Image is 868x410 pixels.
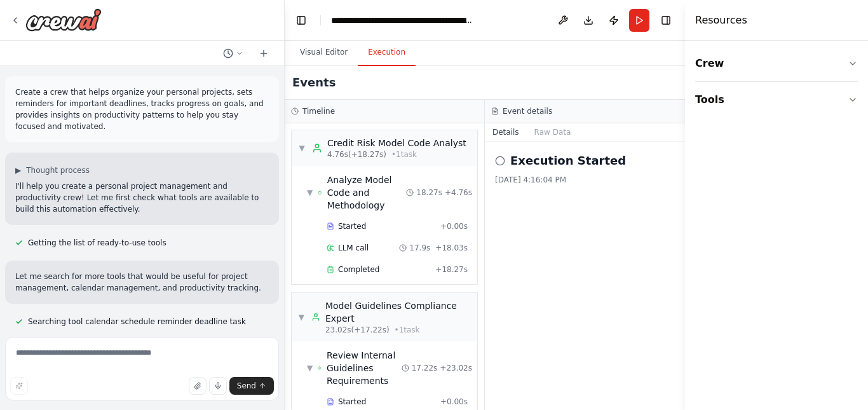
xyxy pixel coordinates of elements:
img: Logo [25,8,102,31]
h2: Events [292,74,336,92]
button: Click to speak your automation idea [209,377,227,395]
button: Crew [695,46,858,81]
h3: Timeline [302,106,335,116]
span: + 0.00s [440,221,468,231]
span: 17.9s [409,243,430,253]
span: • 1 task [395,325,420,335]
span: ▶ [15,165,21,175]
button: Start a new chat [254,46,274,61]
button: Send [229,377,274,395]
span: Started [338,397,366,407]
nav: breadcrumb [331,14,474,27]
button: Execution [358,39,416,66]
span: + 4.76s [445,188,472,198]
button: Hide right sidebar [657,11,675,29]
span: ▼ [307,363,313,373]
button: Improve this prompt [10,377,28,395]
h2: Execution Started [510,152,626,170]
button: Raw Data [527,123,579,141]
p: I'll help you create a personal project management and productivity crew! Let me first check what... [15,181,269,215]
span: + 18.27s [435,264,468,275]
h4: Resources [695,13,747,28]
span: 4.76s (+18.27s) [327,149,386,160]
span: + 0.00s [440,397,468,407]
button: ▶Thought process [15,165,90,175]
div: [DATE] 4:16:04 PM [495,175,675,185]
button: Tools [695,82,858,118]
span: ▼ [298,312,305,322]
button: Upload files [189,377,207,395]
button: Details [485,123,527,141]
span: Review Internal Guidelines Requirements [327,349,402,387]
span: Searching tool calendar schedule reminder deadline task [28,317,246,327]
p: Let me search for more tools that would be useful for project management, calendar management, an... [15,271,269,294]
span: ▼ [298,143,306,153]
span: + 23.02s [440,363,472,373]
div: Model Guidelines Compliance Expert [325,299,471,325]
div: Credit Risk Model Code Analyst [327,137,466,149]
span: + 18.03s [435,243,468,253]
span: Getting the list of ready-to-use tools [28,238,166,248]
span: 23.02s (+17.22s) [325,325,390,335]
span: Started [338,221,366,231]
h3: Event details [503,106,552,116]
button: Switch to previous chat [218,46,248,61]
span: LLM call [338,243,369,253]
span: • 1 task [391,149,417,160]
span: 18.27s [416,188,442,198]
span: Completed [338,264,379,275]
button: Visual Editor [290,39,358,66]
p: Create a crew that helps organize your personal projects, sets reminders for important deadlines,... [15,86,269,132]
button: Hide left sidebar [292,11,310,29]
span: Thought process [26,165,90,175]
span: Send [237,381,256,391]
span: 17.22s [412,363,438,373]
span: Analyze Model Code and Methodology [327,174,407,212]
span: ▼ [307,188,313,198]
